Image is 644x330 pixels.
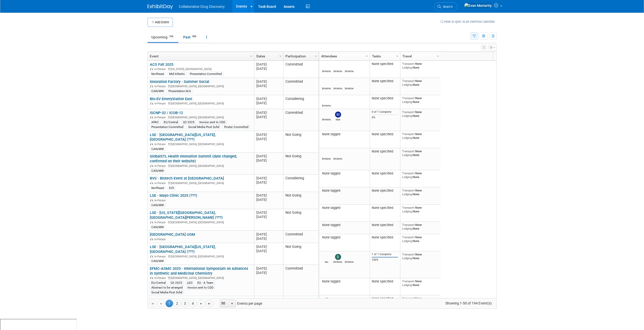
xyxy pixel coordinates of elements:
[150,154,237,163] a: GlobalSTL Health Innovation Summit (date changed, confirmed on their website)
[314,54,318,58] span: Column Settings
[267,111,268,115] span: -
[150,238,153,240] img: In-Person Event
[402,256,413,260] span: Lodging:
[198,120,227,124] div: Invoice sent to CDD
[154,143,167,146] span: In-Person
[150,120,160,124] div: APAC
[150,182,153,184] img: In-Person Event
[267,133,268,137] span: -
[313,52,319,59] a: Column Settings
[441,5,453,9] span: Search
[256,249,281,253] div: [DATE]
[199,302,203,306] span: Go to the next page
[283,95,319,109] td: Considering
[191,35,198,38] span: 966
[150,255,153,257] img: In-Person Event
[322,69,331,73] div: Jacqueline Macia
[256,197,281,202] div: [DATE]
[256,154,281,158] div: [DATE]
[150,102,153,104] img: In-Person Event
[256,215,281,219] div: [DATE]
[150,266,248,276] a: EFMC-ASMC 2025 - International Symposium on Advances in Synthetic and Medicinal Chemistry
[283,175,319,192] td: Considering
[283,61,319,78] td: Committed
[283,243,319,265] td: Not Going
[372,96,398,100] div: None specified
[256,266,281,271] div: [DATE]
[402,83,413,86] span: Lodging:
[154,116,167,119] span: In-Person
[150,115,252,119] div: [GEOGRAPHIC_DATA], [GEOGRAPHIC_DATA]
[434,2,458,11] a: Search
[150,62,173,67] a: ACS Fall 2025
[154,199,167,202] span: In-Person
[334,157,342,160] div: Michael Woodhouse
[267,97,268,101] span: -
[402,110,415,114] span: Transport:
[402,189,415,192] span: Transport:
[150,193,197,198] a: LSE - Mayo Clinic 2025 (???)
[256,210,281,215] div: [DATE]
[283,109,319,131] td: Committed
[402,114,413,118] span: Lodging:
[150,203,165,207] div: CAN/MW
[345,260,354,263] div: Mariana Vaschetto
[256,232,281,236] div: [DATE]
[189,300,197,307] a: 4
[150,276,252,280] div: [GEOGRAPHIC_DATA], [GEOGRAPHIC_DATA]
[150,67,252,71] div: [US_STATE], [GEOGRAPHIC_DATA]
[402,149,415,153] span: Transport:
[321,132,368,136] div: None tagged
[441,300,496,307] span: Showing 1-50 of 194 Event(s)
[150,164,153,167] img: In-Person Event
[256,84,281,88] div: [DATE]
[181,300,189,307] a: 3
[256,298,281,302] div: [DATE]
[283,296,319,313] td: Considering
[256,137,281,141] div: [DATE]
[283,209,319,231] td: Not Going
[321,279,368,283] div: None tagged
[402,189,439,196] div: None None
[324,80,330,86] img: Michael Woodhouse
[402,62,439,69] div: None None
[148,4,173,9] img: ExhibitDay
[322,157,331,160] div: Evan Moriarity
[402,175,413,179] span: Lodging:
[372,52,397,60] a: Tasks
[150,285,184,290] div: Abstract to be arranged
[150,52,251,60] a: Event
[402,171,439,179] div: None None
[149,300,156,307] a: Go to the first page
[372,223,398,227] div: None specified
[402,96,439,104] div: None None
[335,112,341,118] img: Mark Garlinghouse
[162,120,180,124] div: EU/Central
[402,132,415,136] span: Transport:
[249,54,253,58] span: Column Settings
[150,298,193,302] a: 2nd Annual Hit ID Summit
[267,267,268,270] span: -
[150,176,224,181] a: BVS - Biotech Event at [GEOGRAPHIC_DATA]
[181,120,196,124] div: Q3 2025
[256,271,281,275] div: [DATE]
[321,235,368,239] div: None tagged
[154,238,167,241] span: In-Person
[402,227,413,230] span: Lodging:
[150,210,223,220] a: LSE - [US_STATE][GEOGRAPHIC_DATA], [GEOGRAPHIC_DATA][PERSON_NAME] (???)
[267,193,268,197] span: -
[196,281,215,285] div: EU - A Team
[321,206,368,210] div: None tagged
[150,199,153,201] img: In-Person Event
[283,192,319,209] td: Not Going
[402,283,413,287] span: Lodging:
[324,98,330,104] img: Phuong Tran
[335,151,341,157] img: Michael Woodhouse
[150,169,165,173] div: CAN/MW
[402,110,439,118] div: None None
[402,192,413,196] span: Lodging:
[324,63,330,69] img: Jacqueline Macia
[283,78,319,95] td: Committed
[186,285,215,290] div: Invoice sent to CDD
[402,52,437,60] a: Travel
